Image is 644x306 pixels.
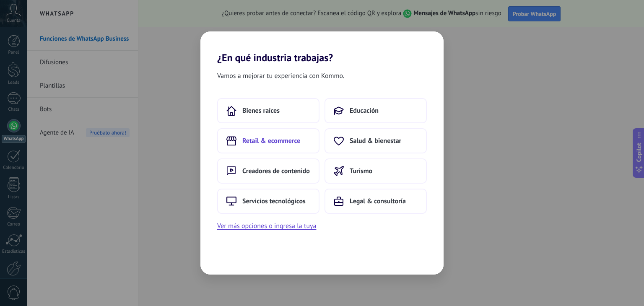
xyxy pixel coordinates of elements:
button: Retail & ecommerce [217,128,319,153]
span: Bienes raíces [242,106,280,115]
span: Servicios tecnológicos [242,197,306,205]
button: Turismo [325,158,427,184]
button: Legal & consultoría [325,189,427,214]
span: Creadores de contenido [242,167,310,175]
span: Salud & bienestar [350,137,401,145]
button: Ver más opciones o ingresa la tuya [217,220,316,231]
button: Bienes raíces [217,98,319,123]
h2: ¿En qué industria trabajas? [200,31,444,64]
button: Educación [325,98,427,123]
button: Servicios tecnológicos [217,189,319,214]
button: Creadores de contenido [217,158,319,184]
button: Salud & bienestar [325,128,427,153]
span: Retail & ecommerce [242,137,300,145]
span: Educación [350,106,379,115]
span: Vamos a mejorar tu experiencia con Kommo. [217,70,344,81]
span: Legal & consultoría [350,197,406,205]
span: Turismo [350,167,372,175]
